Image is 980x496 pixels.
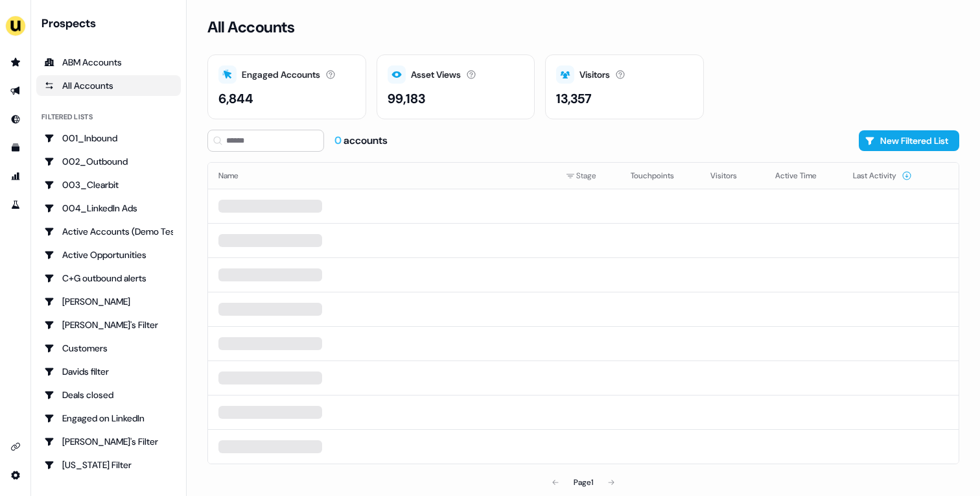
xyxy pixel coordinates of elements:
a: Go to integrations [5,436,26,457]
a: Go to experiments [5,195,26,215]
div: 6,844 [218,89,253,108]
a: Go to Charlotte Stone [36,291,181,312]
a: Go to integrations [5,465,26,486]
button: Visitors [710,164,752,187]
a: Go to prospects [5,52,26,73]
div: 001_Inbound [44,132,173,145]
a: Go to Georgia Filter [36,455,181,475]
div: Active Accounts (Demo Test) [44,225,173,238]
h3: All Accounts [207,18,294,37]
a: Go to Engaged on LinkedIn [36,408,181,429]
div: ABM Accounts [44,56,173,69]
a: Go to Active Accounts (Demo Test) [36,221,181,242]
div: [PERSON_NAME]'s Filter [44,318,173,331]
a: Go to 004_LinkedIn Ads [36,198,181,218]
button: Last Activity [853,164,912,187]
a: Go to Davids filter [36,361,181,382]
div: Prospects [41,16,181,31]
a: Go to 002_Outbound [36,151,181,172]
a: Go to Active Opportunities [36,244,181,265]
a: Go to Customers [36,338,181,359]
a: Go to templates [5,137,26,158]
div: [PERSON_NAME]'s Filter [44,435,173,448]
a: All accounts [36,75,181,96]
a: Go to Deals closed [36,384,181,405]
div: 004_LinkedIn Ads [44,202,173,215]
div: C+G outbound alerts [44,272,173,285]
button: Active Time [775,164,832,187]
div: 99,183 [388,89,425,108]
a: Go to C+G outbound alerts [36,268,181,289]
div: Engaged on LinkedIn [44,412,173,425]
div: Filtered lists [41,112,93,123]
span: 0 [334,134,344,147]
a: Go to attribution [5,166,26,187]
a: Go to 003_Clearbit [36,174,181,195]
div: accounts [334,134,388,148]
div: Stage [566,169,610,182]
div: 003_Clearbit [44,178,173,191]
a: ABM Accounts [36,52,181,73]
div: Engaged Accounts [242,68,320,82]
a: Go to Geneviève's Filter [36,431,181,452]
button: Touchpoints [631,164,690,187]
div: Asset Views [411,68,461,82]
div: [PERSON_NAME] [44,295,173,308]
a: Go to Charlotte's Filter [36,314,181,335]
a: Go to outbound experience [5,80,26,101]
div: 002_Outbound [44,155,173,168]
div: Active Opportunities [44,248,173,261]
a: Go to Inbound [5,109,26,130]
div: Customers [44,342,173,355]
a: Go to 001_Inbound [36,128,181,148]
th: Name [208,163,555,189]
div: 13,357 [556,89,592,108]
div: Deals closed [44,388,173,401]
div: All Accounts [44,79,173,92]
div: Visitors [579,68,610,82]
div: Davids filter [44,365,173,378]
button: New Filtered List [859,130,959,151]
div: Page 1 [574,476,593,489]
div: [US_STATE] Filter [44,458,173,471]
